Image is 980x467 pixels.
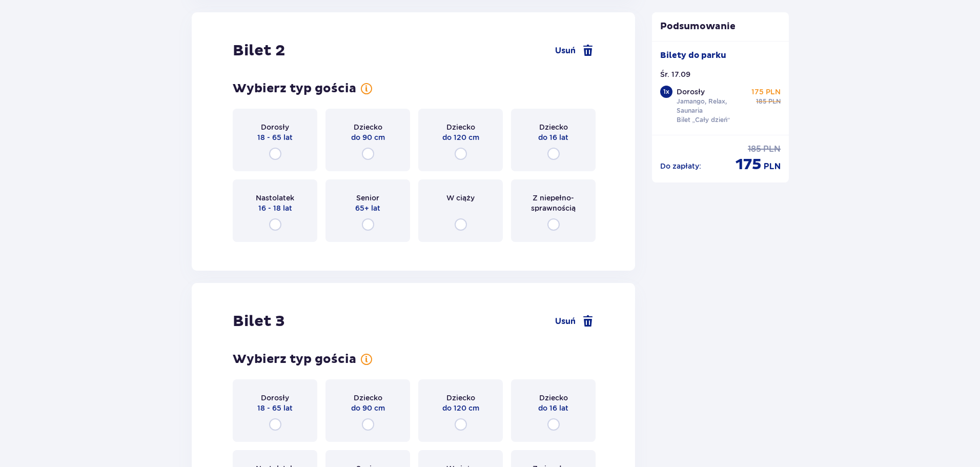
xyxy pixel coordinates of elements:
[660,50,726,61] p: Bilety do parku
[555,315,594,328] a: Usuń
[446,122,475,132] p: Dziecko
[677,115,730,125] p: Bilet „Cały dzień”
[351,132,385,143] p: do 90 cm
[233,312,285,331] p: Bilet 3
[539,122,568,132] p: Dziecko
[763,144,781,155] p: PLN
[257,132,293,143] p: 18 - 65 lat
[756,97,766,106] p: 185
[538,132,568,143] p: do 16 lat
[660,161,701,171] p: Do zapłaty :
[539,393,568,403] p: Dziecko
[355,203,380,213] p: 65+ lat
[768,97,781,106] p: PLN
[233,81,356,96] p: Wybierz typ gościa
[660,86,672,98] div: 1 x
[356,193,379,203] p: Senior
[660,69,690,79] p: Śr. 17.09
[233,41,285,60] p: Bilet 2
[677,87,705,97] p: Dorosły
[257,403,293,413] p: 18 - 65 lat
[354,122,382,132] p: Dziecko
[256,193,294,203] p: Nastolatek
[748,144,761,155] p: 185
[446,193,475,203] p: W ciąży
[555,316,576,327] span: Usuń
[354,393,382,403] p: Dziecko
[261,122,289,132] p: Dorosły
[520,193,586,213] p: Z niepełno­sprawnością
[555,45,594,57] a: Usuń
[677,97,747,115] p: Jamango, Relax, Saunaria
[442,403,479,413] p: do 120 cm
[751,87,781,97] p: 175 PLN
[555,45,576,56] span: Usuń
[446,393,475,403] p: Dziecko
[258,203,292,213] p: 16 - 18 lat
[351,403,385,413] p: do 90 cm
[233,352,356,367] p: Wybierz typ gościa
[652,21,789,33] p: Podsumowanie
[442,132,479,143] p: do 120 cm
[538,403,568,413] p: do 16 lat
[764,161,781,172] p: PLN
[261,393,289,403] p: Dorosły
[736,155,762,174] p: 175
